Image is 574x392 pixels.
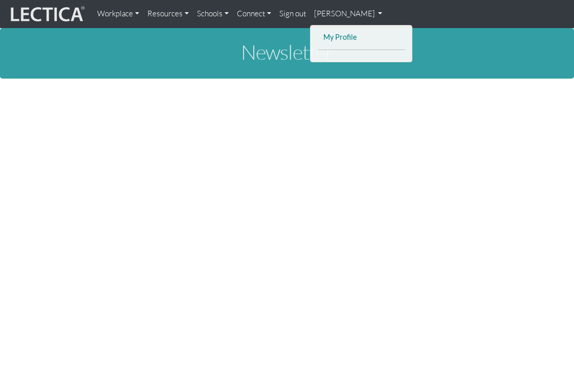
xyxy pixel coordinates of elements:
[8,5,85,24] img: lecticalive
[143,4,193,24] a: Resources
[49,41,525,63] h1: Newsletter
[275,4,310,24] a: Sign out
[310,4,387,24] a: [PERSON_NAME]
[321,31,403,44] a: My Profile
[193,4,233,24] a: Schools
[93,4,143,24] a: Workplace
[233,4,275,24] a: Connect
